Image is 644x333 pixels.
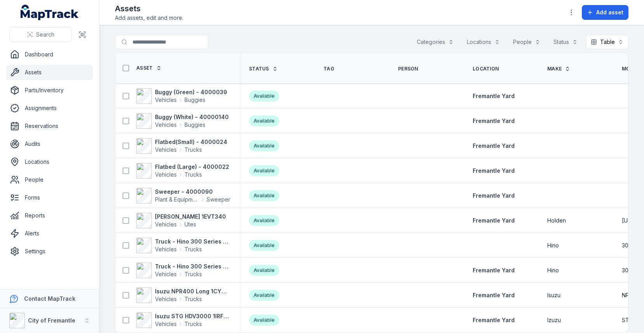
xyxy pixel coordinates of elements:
a: Alerts [6,226,93,241]
div: Available [249,315,279,326]
span: Vehicles [155,96,177,104]
span: Trucks [184,295,202,303]
strong: Flatbed (Large) - 4000022 [155,163,229,171]
span: Trucks [184,171,202,179]
button: Categories [412,35,459,49]
a: Parts/Inventory [6,82,93,98]
a: Buggy (Green) - 4000039VehiclesBuggies [136,88,227,104]
span: Trucks [184,270,202,278]
span: Sweeper [207,196,230,203]
span: Fremantle Yard [473,192,515,199]
span: Status [249,66,269,72]
span: Izuzu [547,316,561,324]
span: Isuzu [547,291,560,299]
span: Vehicles [155,171,177,179]
span: Add assets, edit and more. [115,14,183,22]
div: Available [249,240,279,251]
a: Reports [6,208,93,223]
a: Make [547,66,570,72]
span: Asset [136,65,153,71]
a: MapTrack [21,5,79,20]
a: Asset [136,65,162,71]
strong: Flatbed(Small) - 4000024 [155,138,227,146]
span: Vehicles [155,320,177,328]
a: Isuzu NPR400 Long 1CYD773VehiclesTrucks [136,287,230,303]
a: Forms [6,190,93,205]
strong: Isuzu STG HDV3000 1IRF354 [155,312,230,320]
span: Make [547,66,562,72]
a: Assets [6,65,93,80]
button: Table [586,35,628,49]
a: Fremantle Yard [473,142,515,150]
span: Person [398,66,418,72]
span: Fremantle Yard [473,167,515,174]
a: Fremantle Yard [473,192,515,200]
strong: Isuzu NPR400 Long 1CYD773 [155,287,230,295]
span: Vehicles [155,295,177,303]
span: Tag [324,66,334,72]
span: Trucks [184,320,202,328]
div: Available [249,265,279,276]
a: Buggy (White) - 40000140VehiclesBuggies [136,113,229,129]
a: Fremantle Yard [473,92,515,100]
button: People [508,35,545,49]
a: Fremantle Yard [473,316,515,324]
span: Hino [547,242,559,249]
strong: Buggy (Green) - 4000039 [155,88,227,96]
div: Available [249,290,279,301]
span: Fremantle Yard [473,217,515,224]
span: Fremantle Yard [473,317,515,323]
a: Isuzu STG HDV3000 1IRF354VehiclesTrucks [136,312,230,328]
div: Available [249,140,279,151]
a: Dashboard [6,47,93,62]
span: Buggies [184,121,205,129]
span: Fremantle Yard [473,142,515,149]
a: Fremantle Yard [473,217,515,224]
button: Add asset [582,5,628,20]
a: Truck - Hino 300 Series 1IFQ413VehiclesTrucks [136,263,230,278]
button: Search [9,27,72,42]
button: Status [548,35,583,49]
strong: Buggy (White) - 40000140 [155,113,229,121]
a: Flatbed (Large) - 4000022VehiclesTrucks [136,163,229,179]
a: Reservations [6,118,93,134]
div: Available [249,215,279,226]
strong: Truck - Hino 300 Series 1IFQ413 [155,263,230,270]
span: Trucks [184,245,202,253]
strong: Sweeper - 4000090 [155,188,230,196]
button: Locations [462,35,505,49]
a: Locations [6,154,93,170]
a: Settings [6,244,93,259]
a: Fremantle Yard [473,266,515,274]
span: Plant & Equipment [155,196,199,203]
div: Available [249,165,279,176]
a: Flatbed(Small) - 4000024VehiclesTrucks [136,138,227,154]
a: [PERSON_NAME] 1EVT340VehiclesUtes [136,213,226,228]
strong: City of Fremantle [28,317,75,324]
div: Available [249,91,279,102]
a: Truck - Hino 300 Series 1GIR988VehiclesTrucks [136,238,230,253]
span: Utes [184,221,196,228]
a: People [6,172,93,188]
span: Vehicles [155,146,177,154]
a: Status [249,66,278,72]
h2: Assets [115,3,183,14]
span: Fremantle Yard [473,267,515,273]
span: Vehicles [155,245,177,253]
span: Hino [547,266,559,274]
a: Fremantle Yard [473,117,515,125]
span: Vehicles [155,121,177,129]
span: Model [622,66,640,72]
strong: Contact MapTrack [24,295,75,302]
span: Add asset [596,9,623,16]
div: Available [249,116,279,126]
span: Location [473,66,499,72]
span: Vehicles [155,270,177,278]
div: Available [249,190,279,201]
span: Search [36,31,54,39]
span: Fremantle Yard [473,292,515,298]
a: Sweeper - 4000090Plant & EquipmentSweeper [136,188,230,203]
strong: [PERSON_NAME] 1EVT340 [155,213,226,221]
strong: Truck - Hino 300 Series 1GIR988 [155,238,230,245]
